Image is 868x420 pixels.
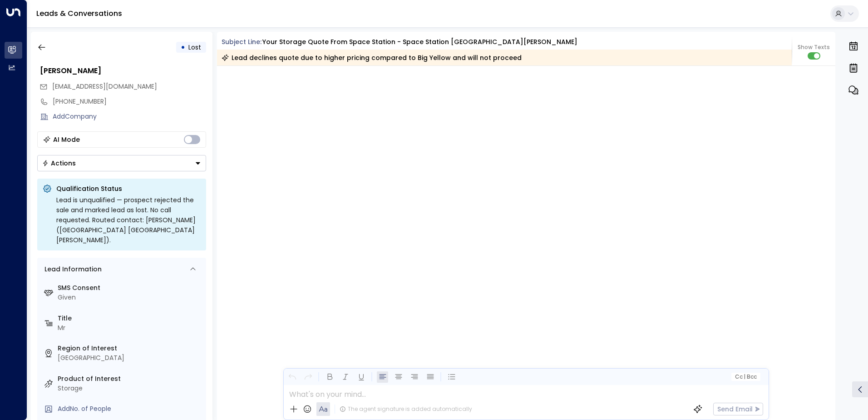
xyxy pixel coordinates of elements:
[58,323,202,333] div: Mr
[731,373,760,381] button: Cc|Bcc
[52,82,157,91] span: jda0383@gmail.com
[56,184,201,193] p: Qualification Status
[222,53,522,62] div: Lead declines quote due to higher pricing compared to Big Yellow and will not proceed
[53,112,206,121] div: AddCompany
[735,374,756,380] span: Cc Bcc
[58,293,202,302] div: Given
[36,8,122,19] a: Leads & Conversations
[41,265,102,274] div: Lead Information
[340,405,472,413] div: The agent signature is added automatically
[40,65,206,76] div: [PERSON_NAME]
[58,283,202,293] label: SMS Consent
[222,37,261,46] span: Subject Line:
[188,43,201,52] span: Lost
[58,384,202,393] div: Storage
[56,195,201,245] div: Lead is unqualified — prospect rejected the sale and marked lead as lost. No call requested. Rout...
[181,39,185,55] div: •
[302,371,314,383] button: Redo
[58,404,202,414] div: AddNo. of People
[37,155,206,171] div: Button group with a nested menu
[53,97,206,106] div: [PHONE_NUMBER]
[53,135,80,144] div: AI Mode
[286,371,298,383] button: Undo
[262,37,577,47] div: Your storage quote from Space Station - Space Station [GEOGRAPHIC_DATA][PERSON_NAME]
[37,155,206,171] button: Actions
[42,159,76,167] div: Actions
[58,353,202,363] div: [GEOGRAPHIC_DATA]
[52,82,157,91] span: [EMAIL_ADDRESS][DOMAIN_NAME]
[58,344,202,353] label: Region of Interest
[798,43,830,51] span: Show Texts
[58,374,202,384] label: Product of Interest
[744,374,745,380] span: |
[58,314,202,323] label: Title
